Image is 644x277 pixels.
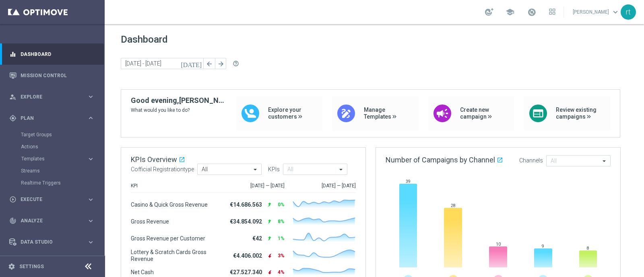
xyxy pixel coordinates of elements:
i: keyboard_arrow_right [87,217,95,225]
span: Execute [21,197,87,202]
div: Realtime Triggers [21,177,104,189]
i: keyboard_arrow_right [87,114,95,122]
span: keyboard_arrow_down [611,8,620,16]
span: Data Studio [21,240,87,244]
a: Actions [21,144,84,150]
button: person_search Explore keyboard_arrow_right [9,94,95,100]
span: Analyze [21,218,87,223]
i: keyboard_arrow_right [87,238,95,246]
i: play_circle_outline [9,196,17,203]
i: keyboard_arrow_right [87,196,95,203]
a: Target Groups [21,131,84,138]
a: Optibot [21,253,84,274]
a: Dashboard [21,43,95,65]
div: Actions [21,141,104,153]
button: equalizer Dashboard [9,51,95,57]
span: school [506,8,514,16]
i: person_search [9,93,17,101]
a: Streams [21,168,84,174]
button: gps_fixed Plan keyboard_arrow_right [9,115,95,121]
div: Target Groups [21,129,104,141]
div: Execute [9,196,87,203]
div: Plan [9,115,87,122]
i: keyboard_arrow_right [87,93,95,101]
span: Templates [21,156,79,161]
div: Templates [21,153,104,165]
div: Data Studio [9,238,87,246]
span: Plan [21,116,87,121]
button: Templates keyboard_arrow_right [21,156,95,162]
button: Mission Control [9,72,95,79]
div: Explore [9,93,87,101]
div: Dashboard [9,43,95,65]
button: Data Studio keyboard_arrow_right [9,239,95,245]
div: rt [621,4,636,20]
div: Streams [21,165,104,177]
a: Mission Control [21,65,95,86]
a: Settings [19,264,44,269]
div: Analyze [9,217,87,224]
button: track_changes Analyze keyboard_arrow_right [9,217,95,224]
div: Optibot [9,253,95,274]
a: Realtime Triggers [21,180,84,186]
div: Mission Control [9,65,95,86]
i: equalizer [9,51,17,58]
i: track_changes [9,217,17,224]
button: play_circle_outline Execute keyboard_arrow_right [9,196,95,203]
i: gps_fixed [9,115,17,122]
a: [PERSON_NAME]keyboard_arrow_down [572,6,621,18]
i: keyboard_arrow_right [87,155,95,163]
i: settings [8,263,15,270]
div: Templates [21,156,87,161]
span: Explore [21,94,87,99]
